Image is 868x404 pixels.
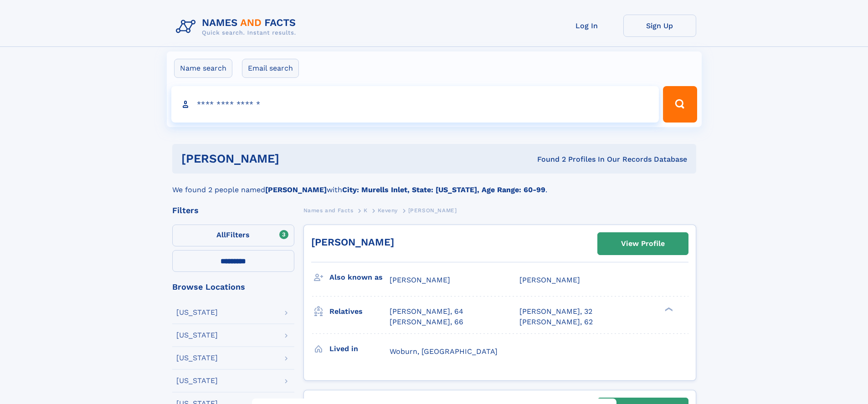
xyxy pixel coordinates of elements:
b: [PERSON_NAME] [265,185,327,194]
div: Browse Locations [172,283,294,291]
a: Names and Facts [303,205,354,216]
a: Log In [550,15,623,37]
span: [PERSON_NAME] [519,276,580,284]
span: Woburn, [GEOGRAPHIC_DATA] [390,347,498,356]
div: We found 2 people named with . [172,174,696,195]
div: Found 2 Profiles In Our Records Database [408,154,687,164]
input: search input [171,86,659,123]
a: [PERSON_NAME], 66 [390,317,463,327]
div: ❯ [663,307,673,312]
a: [PERSON_NAME] [311,236,394,248]
b: City: Murells Inlet, State: [US_STATE], Age Range: 60-99 [342,185,545,194]
label: Filters [172,225,294,246]
button: Search Button [663,86,697,123]
img: Logo Names and Facts [172,15,303,39]
h1: [PERSON_NAME] [181,153,408,164]
div: [US_STATE] [176,332,218,339]
div: [US_STATE] [176,377,218,384]
a: View Profile [598,233,688,255]
span: [PERSON_NAME] [390,276,450,284]
label: Name search [174,59,232,78]
span: All [216,230,226,239]
span: Keveny [378,207,398,214]
a: [PERSON_NAME], 62 [519,317,593,327]
span: [PERSON_NAME] [408,207,457,214]
a: [PERSON_NAME], 64 [390,307,463,317]
div: View Profile [621,233,665,254]
a: Sign Up [623,15,696,37]
span: K [364,207,368,214]
a: [PERSON_NAME], 32 [519,307,592,317]
h3: Lived in [329,341,390,357]
a: Keveny [378,205,398,216]
div: Filters [172,206,294,215]
div: [US_STATE] [176,309,218,316]
h3: Relatives [329,304,390,319]
label: Email search [242,59,299,78]
h3: Also known as [329,270,390,285]
a: K [364,205,368,216]
div: [US_STATE] [176,354,218,362]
